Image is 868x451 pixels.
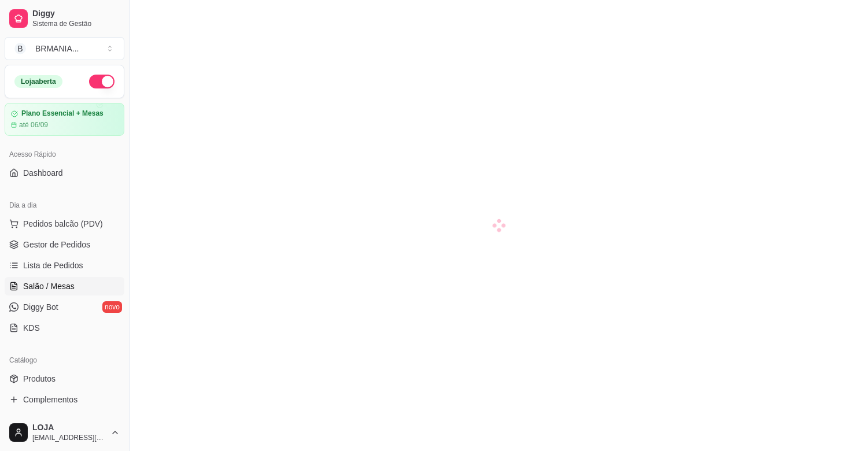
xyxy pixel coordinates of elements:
[5,419,124,446] button: LOJA[EMAIL_ADDRESS][DOMAIN_NAME]
[35,43,79,54] div: BRMANIA ...
[5,37,124,60] button: Select a team
[21,109,104,118] article: Plano Essencial + Mesas
[5,277,124,295] a: Salão / Mesas
[23,260,83,271] span: Lista de Pedidos
[5,5,124,32] a: DiggySistema de Gestão
[14,43,26,54] span: B
[89,75,114,88] button: Alterar Status
[23,373,56,385] span: Produtos
[23,301,58,313] span: Diggy Bot
[5,351,124,369] div: Catálogo
[23,322,40,334] span: KDS
[5,298,124,316] a: Diggy Botnovo
[5,215,124,233] button: Pedidos balcão (PDV)
[5,196,124,215] div: Dia a dia
[5,369,124,388] a: Produtos
[5,319,124,337] a: KDS
[14,75,62,88] div: Loja aberta
[19,120,48,130] article: até 06/09
[32,19,120,28] span: Sistema de Gestão
[23,167,63,179] span: Dashboard
[5,235,124,254] a: Gestor de Pedidos
[32,423,106,433] span: LOJA
[5,103,124,136] a: Plano Essencial + Mesasaté 06/09
[23,239,90,250] span: Gestor de Pedidos
[5,164,124,182] a: Dashboard
[23,280,75,292] span: Salão / Mesas
[23,218,103,230] span: Pedidos balcão (PDV)
[23,394,77,405] span: Complementos
[32,9,120,19] span: Diggy
[32,433,106,442] span: [EMAIL_ADDRESS][DOMAIN_NAME]
[5,145,124,164] div: Acesso Rápido
[5,390,124,409] a: Complementos
[5,256,124,275] a: Lista de Pedidos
